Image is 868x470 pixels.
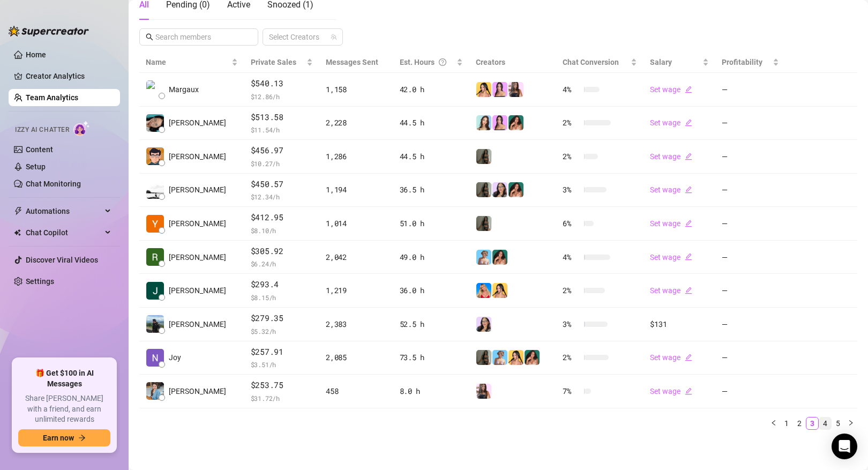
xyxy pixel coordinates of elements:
div: 8.0 h [400,385,463,397]
img: Isla [508,82,523,97]
img: Jocelyn [508,350,523,365]
span: edit [685,253,692,260]
a: 3 [806,417,818,429]
span: Private Sales [251,58,296,66]
a: Set wageedit [650,219,692,228]
td: — [715,341,785,375]
span: [PERSON_NAME] [169,218,226,229]
span: $293.4 [251,278,313,291]
input: Search members [155,31,243,43]
img: Joy [146,349,164,367]
li: Previous Page [767,417,780,430]
img: Sami [492,182,507,197]
div: 51.0 h [400,218,463,229]
span: $ 6.24 /h [251,258,313,269]
span: $513.58 [251,111,313,124]
a: Set wageedit [650,286,692,295]
img: Brandy [476,149,491,164]
span: edit [685,119,692,126]
a: Set wageedit [650,185,692,194]
span: 6 % [563,218,580,229]
img: conan bez [146,147,164,165]
span: $305.92 [251,245,313,258]
div: 2,042 [326,251,386,263]
span: 2 % [563,151,580,162]
span: Chat Copilot [26,224,102,241]
div: 73.5 h [400,352,463,363]
th: Name [139,52,244,73]
img: Isla [476,384,491,399]
td: — [715,207,785,241]
span: $456.97 [251,144,313,157]
img: Rynn [492,82,507,97]
span: [PERSON_NAME] [169,117,226,129]
img: Wyne [146,181,164,199]
span: Messages Sent [326,58,378,66]
th: Creators [469,52,556,73]
div: 1,286 [326,151,386,162]
a: Set wageedit [650,118,692,127]
img: Jasmine [492,250,507,265]
img: Jocelyn [476,82,491,97]
span: question-circle [439,56,446,68]
span: $ 11.54 /h [251,124,313,135]
span: $253.75 [251,379,313,392]
img: connie [146,114,164,132]
li: 1 [780,417,793,430]
td: — [715,174,785,207]
span: $ 10.27 /h [251,158,313,169]
li: 3 [806,417,819,430]
img: Jai Mata [146,282,164,300]
span: edit [685,153,692,160]
div: 52.5 h [400,318,463,330]
span: 2 % [563,352,580,363]
span: Chat Conversion [563,58,619,66]
td: — [715,107,785,140]
div: 458 [326,385,386,397]
li: 4 [819,417,832,430]
img: Vanessa [492,350,507,365]
div: 44.5 h [400,117,463,129]
span: Profitability [722,58,762,66]
span: $450.57 [251,178,313,191]
div: Open Intercom Messenger [832,434,857,459]
a: Content [26,145,53,154]
span: $ 12.86 /h [251,91,313,102]
div: 36.0 h [400,285,463,296]
img: Riza Joy Barrer… [146,248,164,266]
span: Automations [26,203,102,220]
a: Set wageedit [650,85,692,94]
span: left [770,420,777,426]
div: 1,194 [326,184,386,196]
a: Set wageedit [650,152,692,161]
span: edit [685,220,692,227]
div: 1,219 [326,285,386,296]
span: $540.13 [251,77,313,90]
span: $ 5.32 /h [251,326,313,337]
span: 3 % [563,318,580,330]
a: Set wageedit [650,387,692,396]
span: $ 31.72 /h [251,393,313,404]
a: Home [26,50,46,59]
td: — [715,375,785,408]
td: — [715,241,785,274]
a: Set wageedit [650,353,692,362]
span: $ 8.15 /h [251,292,313,303]
a: Creator Analytics [26,68,111,85]
span: $412.95 [251,211,313,224]
a: Team Analytics [26,93,78,102]
img: AI Chatter [73,121,90,136]
img: Chat Copilot [14,229,21,236]
img: Yhaneena April [146,215,164,233]
td: — [715,73,785,107]
li: Next Page [844,417,857,430]
span: edit [685,387,692,395]
span: search [146,33,153,41]
a: Setup [26,162,46,171]
img: Jasmine [508,115,523,130]
span: [PERSON_NAME] [169,285,226,296]
span: Name [146,56,229,68]
img: Brandy [476,182,491,197]
a: Chat Monitoring [26,180,81,188]
div: 1,014 [326,218,386,229]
